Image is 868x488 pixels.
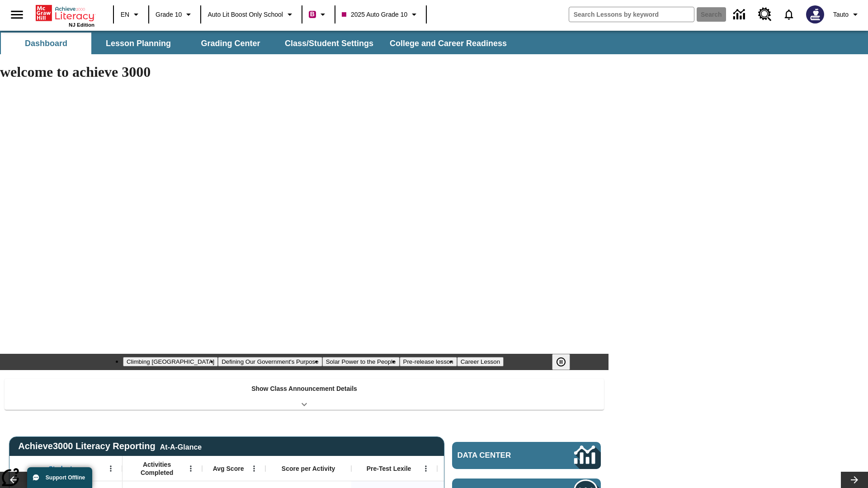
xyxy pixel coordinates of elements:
[27,467,92,488] button: Support Offline
[251,384,357,394] p: Show Class Announcement Details
[728,2,753,27] a: Data Center
[452,442,601,469] a: Data Center
[1,33,91,54] button: Dashboard
[833,10,849,19] span: Tauto
[458,451,543,460] span: Data Center
[569,7,694,22] input: search field
[400,357,457,366] button: Slide 4 Pre-release lesson
[247,462,261,475] button: Open Menu
[160,441,202,451] div: At-A-Glance
[322,357,400,366] button: Slide 3 Solar Power to the People
[552,354,579,370] div: Pause
[305,6,332,23] button: Boost Class color is violet red. Change class color
[552,354,570,370] button: Pause
[213,465,244,473] span: Avg Score
[367,465,411,473] span: Pre-Test Lexile
[5,379,604,410] div: Show Class Announcement Details
[46,474,85,481] span: Support Offline
[127,460,187,477] span: Activities Completed
[152,6,198,23] button: Grade: Grade 10, Select a grade
[777,3,801,26] a: Notifications
[69,22,94,28] span: NJ Edition
[278,33,381,54] button: Class/Student Settings
[18,441,202,451] span: Achieve3000 Literacy Reporting
[806,5,824,23] img: Avatar
[310,9,315,20] span: B
[4,1,30,28] button: Open side menu
[841,472,868,488] button: Lesson carousel, Next
[218,357,322,366] button: Slide 2 Defining Our Government's Purpose
[36,4,94,22] a: Home
[156,10,182,19] span: Grade 10
[419,462,433,475] button: Open Menu
[36,3,94,28] div: Home
[49,465,72,473] span: Student
[185,33,276,54] button: Grading Center
[208,10,283,19] span: Auto Lit Boost only School
[117,6,146,23] button: Language: EN, Select a language
[184,462,198,475] button: Open Menu
[382,33,514,54] button: College and Career Readiness
[93,33,184,54] button: Lesson Planning
[121,10,129,19] span: EN
[342,10,407,19] span: 2025 Auto Grade 10
[282,465,335,473] span: Score per Activity
[104,462,118,475] button: Open Menu
[338,6,423,23] button: Class: 2025 Auto Grade 10, Select your class
[457,357,504,366] button: Slide 5 Career Lesson
[753,2,777,27] a: Resource Center, Will open in new tab
[204,6,299,23] button: School: Auto Lit Boost only School, Select your school
[123,357,218,366] button: Slide 1 Climbing Mount Tai
[830,6,864,23] button: Profile/Settings
[801,3,830,26] button: Select a new avatar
